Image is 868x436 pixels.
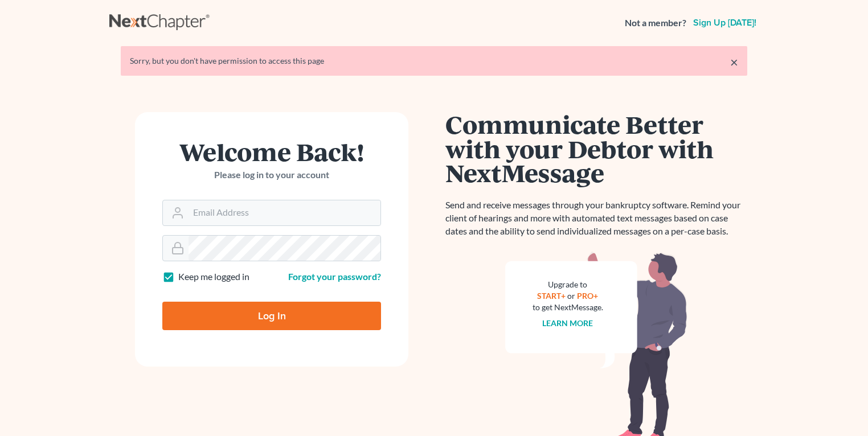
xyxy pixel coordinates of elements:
[568,291,576,301] span: or
[162,139,381,164] h1: Welcome Back!
[533,302,603,313] div: to get NextMessage.
[162,168,381,182] p: Please log in to your account
[189,200,380,225] input: Email Address
[162,302,381,330] input: Log In
[445,199,747,238] p: Send and receive messages through your bankruptcy software. Remind your client of hearings and mo...
[533,279,603,290] div: Upgrade to
[288,271,381,282] a: Forgot your password?
[625,17,686,30] strong: Not a member?
[543,318,593,328] a: Learn more
[691,18,759,27] a: Sign up [DATE]!
[130,55,738,67] div: Sorry, but you don't have permission to access this page
[445,112,747,185] h1: Communicate Better with your Debtor with NextMessage
[578,291,599,301] a: PRO+
[178,270,249,283] label: Keep me logged in
[538,291,566,301] a: START+
[730,55,738,69] a: ×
